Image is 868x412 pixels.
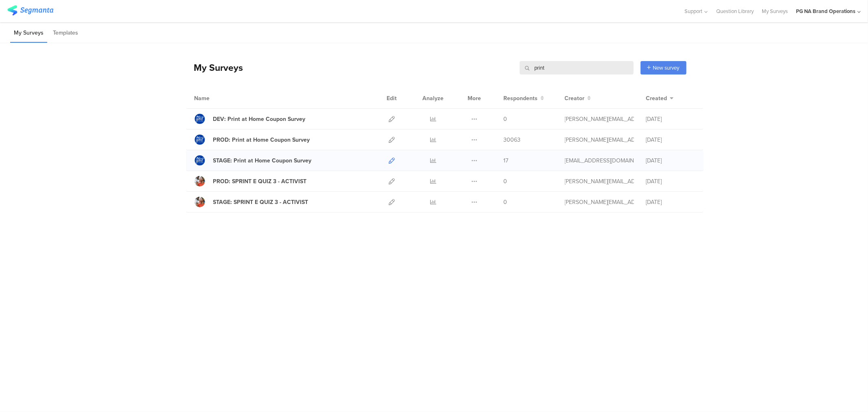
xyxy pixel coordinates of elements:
a: STAGE: SPRINT E QUIZ 3 - ACTIVIST [195,197,308,207]
div: [DATE] [646,115,695,123]
span: Created [646,94,667,103]
div: STAGE: SPRINT E QUIZ 3 - ACTIVIST [213,198,308,206]
div: torres.k.3@pg.com [565,198,634,206]
span: 0 [504,198,507,206]
button: Creator [565,94,591,103]
div: [DATE] [646,156,695,165]
span: 17 [504,156,509,165]
div: Analyze [421,88,446,108]
div: Name [195,94,243,103]
span: Support [685,7,703,15]
div: My Surveys [186,61,243,75]
button: Respondents [504,94,544,103]
li: Templates [49,24,82,43]
li: My Surveys [10,24,47,43]
div: gallup.r@pg.com [565,156,634,165]
span: New survey [653,64,680,72]
div: STAGE: Print at Home Coupon Survey [213,156,312,165]
div: DEV: Print at Home Coupon Survey [213,115,306,123]
a: STAGE: Print at Home Coupon Survey [195,155,312,166]
input: Survey Name, Creator... [520,61,634,75]
span: Creator [565,94,585,103]
div: torres.k.3@pg.com [565,177,634,186]
button: Created [646,94,674,103]
div: PG NA Brand Operations [796,7,855,15]
a: PROD: Print at Home Coupon Survey [195,134,310,145]
div: Edit [383,88,401,108]
div: harish.kumar@ltimindtree.com [565,115,634,123]
div: PROD: Print at Home Coupon Survey [213,136,310,144]
div: PROD: SPRINT E QUIZ 3 - ACTIVIST [213,177,307,186]
div: chellappa.uc@pg.com [565,136,634,144]
span: 30063 [504,136,521,144]
img: segmanta logo [7,5,53,15]
span: Respondents [504,94,538,103]
a: DEV: Print at Home Coupon Survey [195,114,306,124]
div: [DATE] [646,198,695,206]
div: More [466,88,483,108]
div: [DATE] [646,177,695,186]
span: 0 [504,115,507,123]
div: [DATE] [646,136,695,144]
a: PROD: SPRINT E QUIZ 3 - ACTIVIST [195,176,307,186]
span: 0 [504,177,507,186]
